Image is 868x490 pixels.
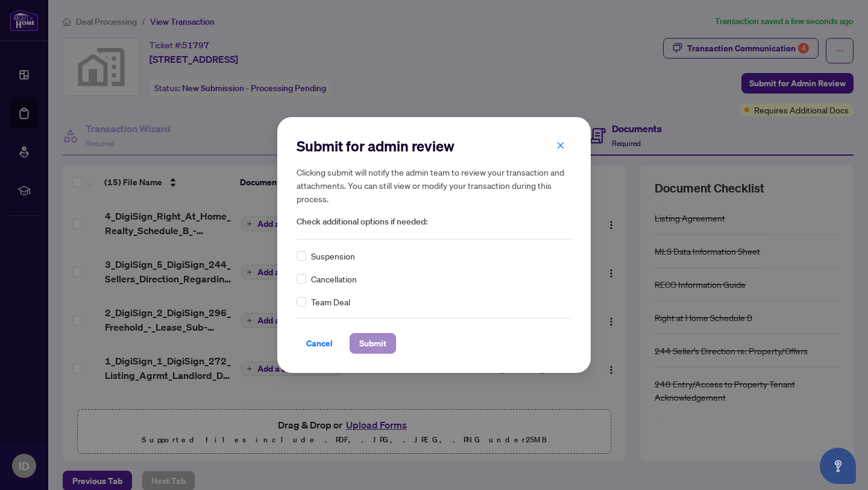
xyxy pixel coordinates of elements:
span: Cancellation [311,272,357,285]
span: Suspension [311,249,355,262]
h5: Clicking submit will notify the admin team to review your transaction and attachments. You can st... [297,165,571,205]
button: Cancel [297,333,342,354]
span: Submit [359,334,386,353]
button: Submit [350,333,396,354]
span: Cancel [306,334,333,353]
span: close [556,141,565,150]
button: Open asap [820,448,856,484]
h2: Submit for admin review [297,136,571,156]
span: Team Deal [311,295,350,308]
span: Check additional options if needed: [297,215,571,229]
